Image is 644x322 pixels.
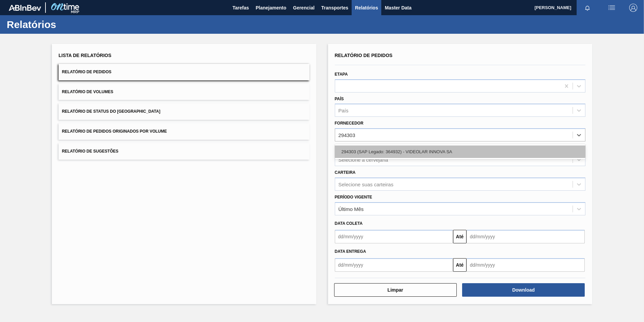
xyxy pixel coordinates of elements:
div: 294303 (SAP Legado: 364932) - VIDEOLAR INNOVA SA [335,145,586,158]
button: Download [462,283,585,297]
span: Relatório de Pedidos [335,53,393,58]
button: Relatório de Pedidos Originados por Volume [59,123,310,140]
span: Relatório de Volumes [62,89,113,94]
span: Relatório de Pedidos Originados por Volume [62,129,167,134]
img: Logout [629,4,637,12]
button: Relatório de Sugestões [59,143,310,160]
button: Relatório de Volumes [59,84,310,100]
label: Carteira [335,170,356,175]
input: dd/mm/yyyy [466,258,585,272]
h1: Relatórios [7,21,126,28]
label: Período Vigente [335,195,372,199]
span: Lista de Relatórios [59,53,111,58]
span: Relatório de Pedidos [62,70,111,74]
input: dd/mm/yyyy [335,258,453,272]
span: Planejamento [256,4,286,12]
button: Até [453,230,466,243]
button: Limpar [334,283,457,297]
span: Gerencial [293,4,315,12]
button: Relatório de Pedidos [59,64,310,80]
img: userActions [608,4,616,12]
input: dd/mm/yyyy [335,230,453,243]
label: Etapa [335,72,348,77]
span: Data Entrega [335,249,366,254]
input: dd/mm/yyyy [466,230,585,243]
button: Até [453,258,466,272]
img: TNhmsLtSVTkK8tSr43FrP2fwEKptu5GPRR3wAAAABJRU5ErkJggg== [9,5,41,11]
span: Transportes [321,4,348,12]
span: Master Data [385,4,411,12]
span: Tarefas [232,4,249,12]
span: Data coleta [335,221,363,226]
button: Relatório de Status do [GEOGRAPHIC_DATA] [59,103,310,120]
div: Selecione suas carteiras [339,181,393,187]
div: Último Mês [339,206,364,212]
label: Fornecedor [335,121,363,126]
div: Selecione a cervejaria [339,157,388,162]
span: Relatório de Status do [GEOGRAPHIC_DATA] [62,109,160,114]
button: Notificações [577,3,598,12]
span: Relatório de Sugestões [62,149,119,154]
span: Relatórios [355,4,378,12]
label: País [335,97,344,101]
div: País [339,108,349,113]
